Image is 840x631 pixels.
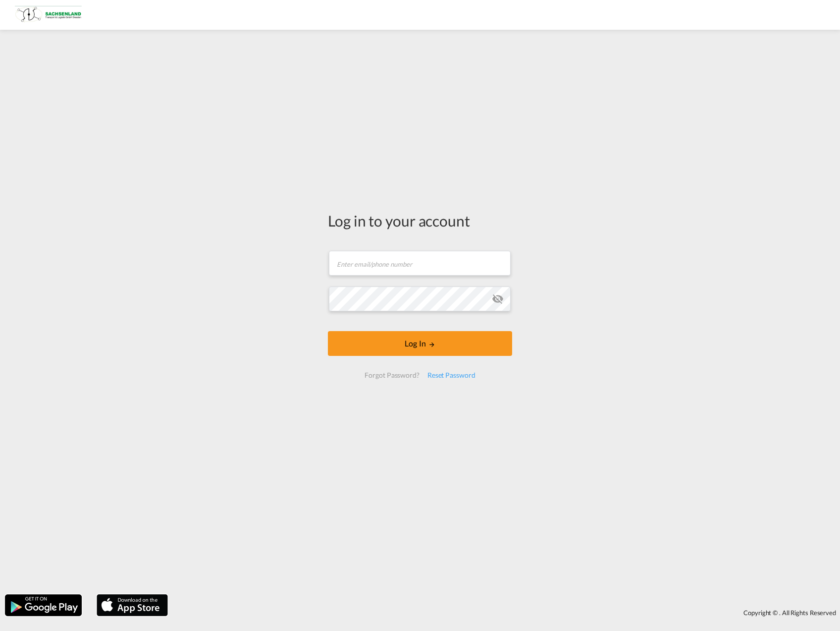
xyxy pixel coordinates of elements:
[361,366,423,384] div: Forgot Password?
[15,4,82,26] img: 1ebd1890696811ed91cb3b5da3140b64.png
[423,366,479,384] div: Reset Password
[173,604,840,621] div: Copyright © . All Rights Reserved
[492,293,504,305] md-icon: icon-eye-off
[328,210,512,231] div: Log in to your account
[329,251,511,276] input: Enter email/phone number
[96,593,169,617] img: apple.png
[328,331,512,356] button: LOGIN
[4,593,83,617] img: google.png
